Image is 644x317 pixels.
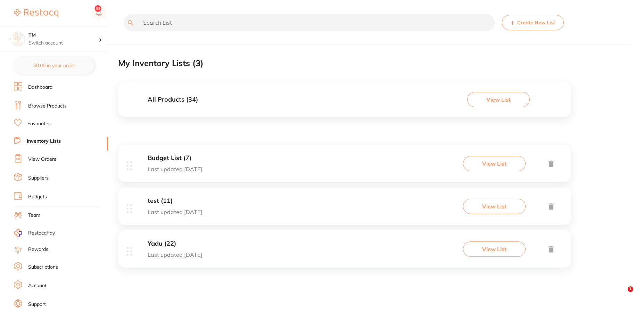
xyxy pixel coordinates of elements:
a: Dashboard [28,84,52,91]
a: Subscriptions [28,264,58,271]
p: Switch account [28,40,99,47]
button: Create New List [502,15,564,30]
a: Browse Products [28,103,67,110]
a: Inventory Lists [27,138,61,145]
span: RestocqPay [28,230,55,237]
a: Team [28,212,40,219]
a: Favourites [27,120,51,127]
button: View List [463,156,526,171]
a: Support [28,301,46,308]
h4: TM [28,32,99,39]
div: Yadu (22)Last updated [DATE]View List [118,230,571,273]
p: Last updated [DATE] [148,166,202,172]
button: View List [467,92,530,107]
a: Restocq Logo [14,5,58,21]
div: test (11)Last updated [DATE]View List [118,188,571,230]
a: Budgets [28,193,47,200]
h3: All Products ( 34 ) [148,96,198,103]
a: View Orders [28,156,56,163]
h3: test (11) [148,197,202,205]
a: Rewards [28,246,48,253]
a: Account [28,282,47,289]
img: RestocqPay [14,229,22,237]
img: Restocq Logo [14,9,58,17]
a: RestocqPay [14,229,55,237]
iframe: Intercom live chat [613,286,630,303]
a: Suppliers [28,175,49,182]
h2: My Inventory Lists ( 3 ) [118,58,204,68]
button: View List [463,199,526,214]
p: Last updated [DATE] [148,209,202,215]
p: Last updated [DATE] [148,252,202,258]
h3: Yadu (22) [148,240,202,247]
h3: Budget List (7) [148,154,202,162]
div: Budget List (7)Last updated [DATE]View List [118,145,571,188]
button: $0.00 in your order [14,57,94,74]
span: 1 [628,286,633,292]
img: TM [11,32,25,46]
button: View List [463,241,526,257]
input: Search List [124,14,495,31]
